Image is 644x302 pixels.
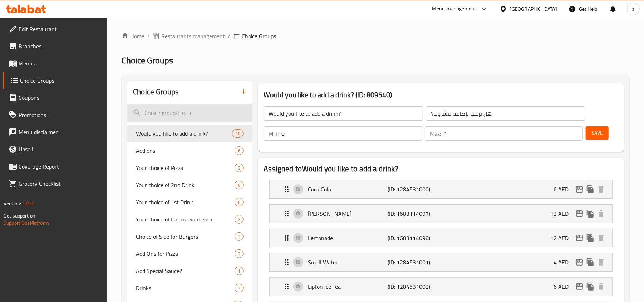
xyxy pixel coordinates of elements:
[19,111,102,119] span: Promotions
[4,199,21,208] span: Version:
[235,164,244,172] div: Choices
[3,106,108,123] a: Promotions
[153,32,225,40] a: Restaurants management
[122,32,630,40] nav: breadcrumb
[554,185,574,194] p: 6 AED
[308,185,388,194] p: Coca Cola
[3,38,108,55] a: Branches
[586,126,609,140] button: Save
[127,228,252,245] div: Choice of Side for Burgers2
[19,59,102,68] span: Menus
[269,129,279,138] p: Min:
[235,249,244,258] div: Choices
[596,281,606,292] button: delete
[235,199,243,206] span: 6
[3,123,108,141] a: Menu disclaimer
[235,232,244,241] div: Choices
[235,146,244,155] div: Choices
[235,267,244,275] div: Choices
[308,234,388,242] p: Lemonade
[308,209,388,218] p: [PERSON_NAME]
[136,129,232,138] span: Would you like to add a drink?
[20,76,102,85] span: Choice Groups
[270,180,612,198] div: Expand
[574,281,585,292] button: edit
[308,282,388,291] p: Lipton Ice Tea
[127,104,252,122] input: search
[235,284,244,292] div: Choices
[388,185,441,194] p: (ID: 1284531000)
[235,182,243,189] span: 6
[235,250,243,257] span: 2
[232,129,244,138] div: Choices
[574,257,585,268] button: edit
[574,184,585,195] button: edit
[388,209,441,218] p: (ID: 1683114097)
[264,164,618,174] h2: Assigned to Would you like to add a drink?
[264,274,618,299] li: Expand
[270,278,612,296] div: Expand
[585,281,596,292] button: duplicate
[122,52,173,68] span: Choice Groups
[22,199,33,208] span: 1.0.0
[19,162,102,171] span: Coverage Report
[596,208,606,219] button: delete
[574,233,585,243] button: edit
[19,25,102,33] span: Edit Restaurant
[585,184,596,195] button: duplicate
[596,257,606,268] button: delete
[264,201,618,226] li: Expand
[127,279,252,297] div: Drinks7
[127,176,252,194] div: Your choice of 2nd Drink6
[127,262,252,279] div: Add Special Sauce?1
[242,32,276,40] span: Choice Groups
[3,55,108,72] a: Menus
[554,282,574,291] p: 6 AED
[235,268,243,274] span: 1
[430,129,441,138] p: Max:
[136,146,235,155] span: Add ons:
[136,267,235,275] span: Add Special Sauce?
[264,226,618,250] li: Expand
[388,234,441,242] p: (ID: 1683114098)
[270,229,612,247] div: Expand
[19,93,102,102] span: Coupons
[3,20,108,38] a: Edit Restaurant
[235,181,244,189] div: Choices
[550,209,574,218] p: 12 AED
[585,233,596,243] button: duplicate
[3,175,108,192] a: Grocery Checklist
[19,42,102,50] span: Branches
[308,258,388,267] p: Small Water
[574,208,585,219] button: edit
[136,249,235,258] span: Add Ons for Pizza
[388,282,441,291] p: (ID: 1284531002)
[133,87,179,97] h2: Choice Groups
[235,147,243,154] span: 6
[235,216,243,223] span: 2
[19,179,102,188] span: Grocery Checklist
[136,284,235,292] span: Drinks
[3,89,108,106] a: Coupons
[554,258,574,267] p: 4 AED
[591,128,603,137] span: Save
[127,211,252,228] div: Your choice of Iranian Sandwich2
[235,165,243,171] span: 3
[270,205,612,223] div: Expand
[136,232,235,241] span: Choice of Side for Burgers
[235,215,244,224] div: Choices
[3,141,108,158] a: Upsell
[147,32,150,40] li: /
[122,32,144,40] a: Home
[596,184,606,195] button: delete
[136,215,235,224] span: Your choice of Iranian Sandwich
[4,211,36,220] span: Get support on:
[270,253,612,271] div: Expand
[3,158,108,175] a: Coverage Report
[161,32,225,40] span: Restaurants management
[596,233,606,243] button: delete
[127,142,252,159] div: Add ons:6
[432,5,476,13] div: Menu-management
[264,177,618,201] li: Expand
[232,130,243,137] span: 10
